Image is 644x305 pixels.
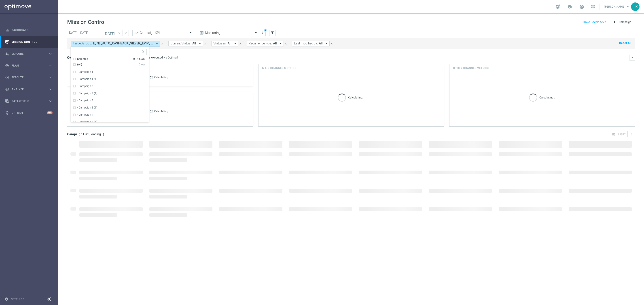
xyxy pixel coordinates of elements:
[610,132,635,136] multiple-options-button: Export to CSV
[77,106,97,109] label: - Campaign 3 (1)
[324,42,328,46] i: arrow_drop_down
[73,97,147,104] div: - Campaign 3
[5,36,53,48] div: Mission Control
[5,28,53,32] button: equalizer Dashboard
[213,42,227,45] span: Statuses:
[198,42,202,46] i: arrow_drop_down
[77,71,93,73] label: - Campaign 1
[11,36,53,48] a: Mission Control
[73,75,147,83] div: - Campaign 1 (1)
[73,68,147,75] div: - Campaign 1
[154,109,170,113] p: Calculating...
[77,78,97,80] label: - Campaign 1 (1)
[11,107,47,119] a: Optibot
[47,111,53,114] div: +10
[5,111,53,115] button: lightbulb Optibot +10
[155,42,159,46] i: arrow_drop_down
[5,87,9,91] i: track_changes
[5,40,53,44] button: Mission Control
[249,42,272,45] span: Recurrence type:
[238,41,242,46] button: close
[11,76,48,79] span: Execute
[5,99,48,103] div: Data Studio
[11,298,24,301] a: Settings
[247,41,284,46] button: Recurrence type: All arrow_drop_down
[11,88,48,91] span: Analyze
[118,31,121,34] i: arrow_back
[93,42,153,45] span: E_NL_AUTO_CASHBACK_SILVER_EVIP_5 do 250 PLN_TU_WEEKLY
[73,42,92,45] span: Target Group:
[613,20,616,24] i: add
[5,76,53,79] button: play_circle_outline Execute keyboard_arrow_right
[89,132,90,136] span: (
[330,42,333,45] i: close
[264,29,267,32] div: There are unsaved changes
[284,42,287,45] i: close
[284,41,288,46] button: close
[73,90,147,97] div: - Campaign 2 (1)
[198,30,259,36] ng-select: Monitoring
[5,64,48,68] div: Plan
[5,99,53,103] button: Data Studio keyboard_arrow_right
[203,42,207,45] i: close
[269,30,275,36] button: filter_alt
[5,52,48,56] div: Explore
[73,83,147,90] div: - Campaign 2
[5,52,9,56] i: person_search
[453,66,489,70] h4: Other channel metrics
[104,31,116,35] i: [DATE]
[48,52,53,56] i: keyboard_arrow_right
[73,118,147,125] div: - Campaign 4 (1)
[77,113,93,116] label: - Campaign 4
[228,42,231,45] span: All
[77,99,93,102] label: - Campaign 3
[160,41,164,46] button: close
[133,57,145,61] div: 0 Of 6937
[67,132,104,136] h3: Campaign List
[67,19,106,25] h1: Mission Control
[103,30,116,36] button: [DATE]
[48,75,53,79] i: keyboard_arrow_right
[71,41,160,46] button: Target Group: E_NL_AUTO_CASHBACK_SILVER_EVIP_5 do 250 PLN_TU_WEEKLY arrow_drop_down
[262,66,296,70] h4: Main channel metrics
[239,42,242,45] i: close
[67,56,81,60] h3: Overview:
[71,57,149,122] ng-dropdown-panel: Options list
[134,31,139,35] i: trending_up
[604,3,631,10] a: [PERSON_NAME]keyboard_arrow_down
[48,87,53,91] i: keyboard_arrow_right
[233,42,237,46] i: arrow_drop_down
[73,104,147,111] div: - Campaign 3 (1)
[116,30,123,36] button: arrow_back
[77,121,97,123] label: - Campaign 4 (1)
[610,131,628,137] button: open_in_browser Export
[5,107,53,119] div: Optibot
[192,42,196,45] span: All
[5,75,48,79] div: Execute
[5,52,53,56] div: person_search Explore keyboard_arrow_right
[5,24,53,36] div: Dashboard
[619,21,631,24] span: Campaign
[199,31,204,35] i: preview
[260,30,265,36] button: more_vert
[292,41,330,46] button: Last modified by: All arrow_drop_down
[612,132,616,136] i: open_in_browser
[261,31,264,35] i: more_vert
[11,24,53,36] a: Dashboard
[48,99,53,103] i: keyboard_arrow_right
[123,30,129,36] button: arrow_forward
[124,31,127,34] i: arrow_forward
[48,63,53,68] i: keyboard_arrow_right
[583,21,606,24] input: Have Feedback?
[319,42,323,45] span: All
[11,52,48,55] span: Explore
[629,55,635,61] button: keyboard_arrow_down
[5,88,53,91] button: track_changes Analyze keyboard_arrow_right
[5,28,9,32] i: equalizer
[631,2,640,11] div: TK
[77,85,93,88] label: - Campaign 2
